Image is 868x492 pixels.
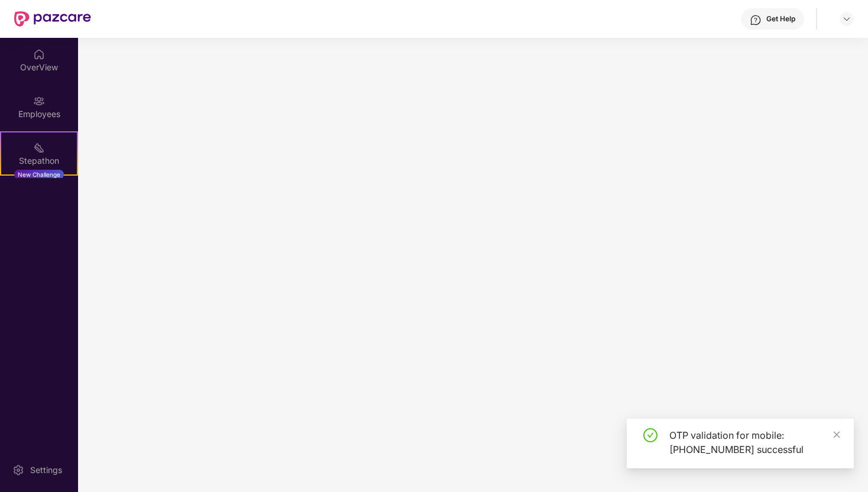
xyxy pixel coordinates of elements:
[14,11,91,27] img: New Pazcare Logo
[842,14,851,24] img: svg+xml;base64,PHN2ZyBpZD0iRHJvcGRvd24tMzJ4MzIiIHhtbG5zPSJodHRwOi8vd3d3LnczLm9yZy8yMDAwL3N2ZyIgd2...
[27,464,66,476] div: Settings
[33,142,45,154] img: svg+xml;base64,PHN2ZyB4bWxucz0iaHR0cDovL3d3dy53My5vcmcvMjAwMC9zdmciIHdpZHRoPSIyMSIgaGVpZ2h0PSIyMC...
[750,14,762,26] img: svg+xml;base64,PHN2ZyBpZD0iSGVscC0zMngzMiIgeG1sbnM9Imh0dHA6Ly93d3cudzMub3JnLzIwMDAvc3ZnIiB3aWR0aD...
[833,430,841,439] span: close
[14,170,64,179] div: New Challenge
[33,48,45,60] img: svg+xml;base64,PHN2ZyBpZD0iSG9tZSIgeG1sbnM9Imh0dHA6Ly93d3cudzMub3JnLzIwMDAvc3ZnIiB3aWR0aD0iMjAiIG...
[12,464,24,476] img: svg+xml;base64,PHN2ZyBpZD0iU2V0dGluZy0yMHgyMCIgeG1sbnM9Imh0dHA6Ly93d3cudzMub3JnLzIwMDAvc3ZnIiB3aW...
[1,155,77,167] div: Stepathon
[766,14,795,24] div: Get Help
[669,428,840,457] div: OTP validation for mobile: [PHONE_NUMBER] successful
[643,428,658,442] span: check-circle
[33,95,45,107] img: svg+xml;base64,PHN2ZyBpZD0iRW1wbG95ZWVzIiB4bWxucz0iaHR0cDovL3d3dy53My5vcmcvMjAwMC9zdmciIHdpZHRoPS...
